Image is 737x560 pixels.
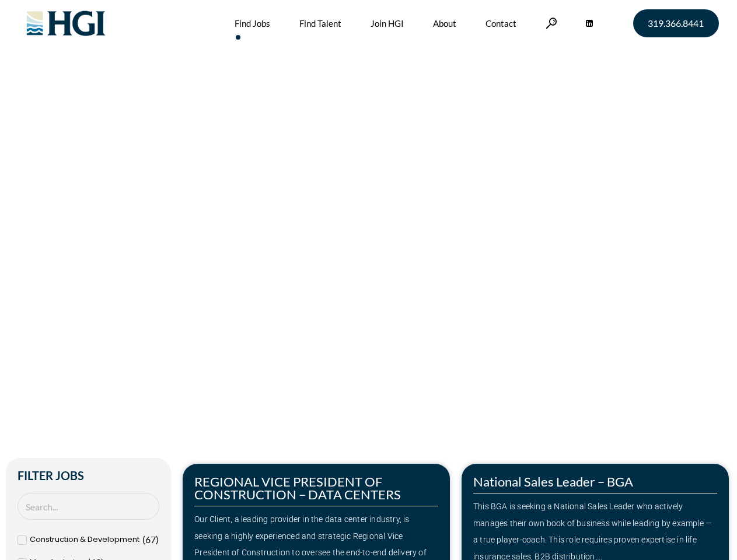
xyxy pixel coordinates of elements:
span: 67 [145,534,156,545]
span: Next Move [218,181,389,219]
span: ) [156,534,159,545]
span: 319.366.8441 [648,19,704,28]
h2: Filter Jobs [18,470,159,481]
a: Home [42,235,67,247]
a: REGIONAL VICE PRESIDENT OF CONSTRUCTION – DATA CENTERS [194,474,401,502]
a: 319.366.8441 [633,9,719,37]
a: National Sales Leader – BGA [473,474,633,489]
span: Jobs [71,235,89,247]
a: Search [546,17,557,29]
span: Make Your [42,179,211,221]
span: ( [142,534,145,545]
input: Search Job [18,493,159,520]
span: Construction & Development [30,531,139,548]
span: » [42,235,89,247]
